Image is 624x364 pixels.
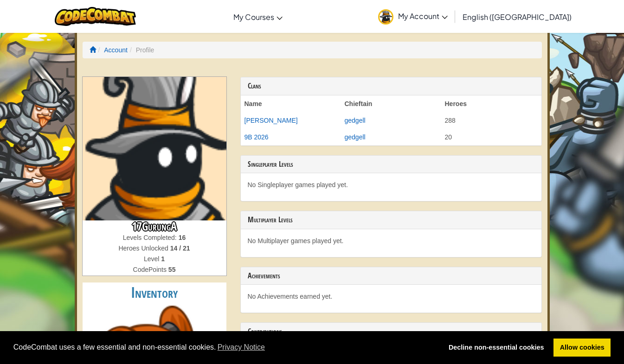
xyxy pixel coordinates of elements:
[241,95,341,112] th: Name
[170,245,190,252] strong: 14 / 21
[398,11,448,21] span: My Account
[463,12,572,22] span: English ([GEOGRAPHIC_DATA])
[553,339,611,357] a: allow cookies
[229,4,287,29] a: My Courses
[345,117,366,124] a: gedgell
[233,12,274,22] span: My Courses
[441,95,541,112] th: Heroes
[458,4,576,29] a: English ([GEOGRAPHIC_DATA])
[248,327,534,336] h3: Contributions
[83,220,226,233] h3: 17GurungA
[345,133,366,141] a: gedgell
[179,234,186,241] strong: 16
[55,7,136,26] img: CodeCombat logo
[248,292,534,301] p: No Achievements earned yet.
[144,255,161,263] span: Level
[216,340,267,354] a: learn more about cookies
[161,255,165,263] strong: 1
[248,180,534,189] p: No Singleplayer games played yet.
[248,82,534,90] h3: Clans
[248,216,534,224] h3: Multiplayer Levels
[373,2,452,31] a: My Account
[378,9,393,25] img: avatar
[118,245,170,252] span: Heroes Unlocked
[13,340,435,354] span: CodeCombat uses a few essential and non-essential cookies.
[441,129,541,145] td: 20
[133,266,168,273] span: CodePoints
[123,234,179,241] span: Levels Completed:
[83,282,226,303] h2: Inventory
[128,45,154,55] li: Profile
[248,272,534,280] h3: Achievements
[248,160,534,169] h3: Singleplayer Levels
[442,339,550,357] a: deny cookies
[244,117,298,124] a: [PERSON_NAME]
[168,266,176,273] strong: 55
[104,46,128,54] a: Account
[441,112,541,129] td: 288
[248,236,534,245] p: No Multiplayer games played yet.
[244,133,269,141] a: 9B 2026
[341,95,441,112] th: Chieftain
